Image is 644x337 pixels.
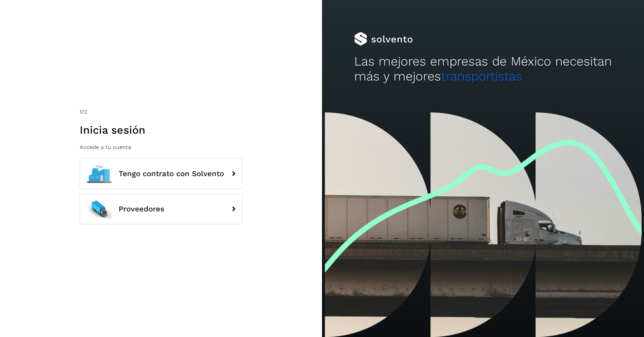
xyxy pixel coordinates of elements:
div: /2 [80,108,242,116]
button: Tengo contrato con Solvento [80,158,242,189]
span: Proveedores [119,205,164,213]
span: Tengo contrato con Solvento [119,170,224,178]
span: 1 [80,109,82,115]
p: Accede a tu cuenta [80,144,242,150]
button: Proveedores [80,194,242,224]
h2: Las mejores empresas de México necesitan más y mejores [354,54,612,84]
h1: Inicia sesión [80,124,242,136]
span: transportistas [441,69,522,83]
